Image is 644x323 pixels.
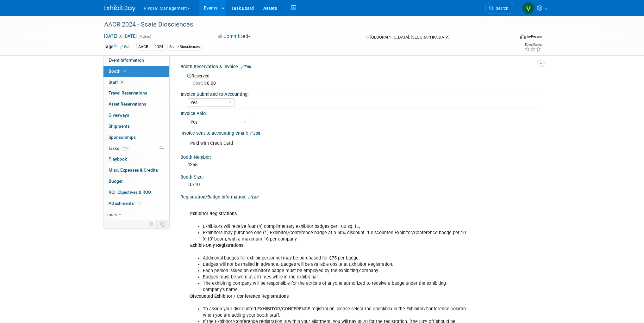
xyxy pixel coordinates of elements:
[109,90,147,95] span: Travel Reservations
[250,131,260,136] a: Edit
[109,201,142,206] span: Attachments
[522,2,535,14] img: Valerie Weld
[203,255,467,261] li: Additional badges for exhibit personnel may be purchased for $75 per badge.
[109,135,136,140] span: Sponsorships
[117,34,123,39] span: to
[109,124,130,129] span: Shipments
[109,101,146,107] span: Asset Reservations
[186,137,471,150] div: Paid with Credit Card
[203,223,467,230] li: Exhibitors will receive four (4) complimentary exhibitor badges per 100 sq. ft.,
[104,5,135,12] img: ExhibitDay
[123,69,127,73] i: Booth reservation complete
[109,69,128,74] span: Booth
[527,34,542,39] div: In-Person
[109,80,124,85] span: Staff
[156,220,169,228] td: Toggle Event Tabs
[109,190,151,195] span: ROI, Objectives & ROO
[180,62,541,70] div: Booth Reservation & Invoice:
[120,80,124,84] span: 6
[109,156,127,161] span: Playbook
[203,261,467,268] li: Badges will not be mailed in advance. Badges will be available onsite at Exhibitor Registration.
[193,81,207,86] span: Cost: $
[103,110,169,121] a: Giveaways
[203,230,467,242] li: Exhibitors may purchase one (1) Exhibitor/Conference badge at a 50% discount. 1 discounted Exhibi...
[103,88,169,99] a: Travel Reservations
[180,128,541,137] div: Invoice sent to accounting email:
[248,195,259,199] a: Edit
[146,220,157,228] td: Personalize Event Tab Strip
[216,33,253,40] button: Committed
[103,55,169,66] a: Event Information
[524,43,541,46] div: Event Rating
[203,274,467,280] li: Badges must be worn at all times while in the exhibit hall.
[121,146,129,150] span: 73%
[185,180,536,190] div: 10x10
[485,3,514,14] a: Search
[103,154,169,165] a: Playbook
[167,44,202,50] div: Scale Biosciences
[193,81,218,86] span: 0.00
[203,280,467,293] li: The exhibiting company will be responsible for the actions of anyone authorized to receive a badg...
[494,6,508,11] span: Search
[103,198,169,209] a: Attachments19
[181,109,538,117] div: Invoice Paid:
[104,33,137,39] span: [DATE] [DATE]
[103,99,169,110] a: Asset Reservations
[135,201,142,205] span: 19
[103,187,169,198] a: ROI, Objectives & ROO
[520,34,526,39] img: Format-Inperson.png
[181,89,538,97] div: Invoice Submitted to Accounting:
[180,172,541,180] div: Booth Size:
[109,58,144,63] span: Event Information
[108,146,129,151] span: Tasks
[103,77,169,88] a: Staff6
[241,65,251,69] a: Edit
[103,66,169,77] a: Booth
[103,176,169,187] a: Budget
[153,44,165,50] div: 2024
[203,268,467,274] li: Each person issued an exhibitor's badge must be employed by the exhibiting company.
[190,243,243,248] b: Exhibit-Only Registrations
[180,192,541,200] div: Registration/Badge Information:
[138,34,151,39] span: (4 days)
[109,179,123,184] span: Budget
[107,212,117,217] span: more
[477,33,542,42] div: Event Format
[104,43,131,51] td: Tags
[102,19,505,30] div: AACR 2024 - Scale Biosciences
[103,121,169,132] a: Shipments
[185,71,536,86] div: Reserved
[109,113,129,118] span: Giveaways
[103,209,169,220] a: more
[103,165,169,176] a: Misc. Expenses & Credits
[370,35,449,40] span: [GEOGRAPHIC_DATA], [GEOGRAPHIC_DATA]
[103,132,169,143] a: Sponsorships
[180,152,541,160] div: Booth Number:
[190,294,289,299] b: Discounted Exhibitor / Conference Registrations
[103,143,169,154] a: Tasks73%
[203,306,467,319] li: To assign your discounted EXHIBITOR/CONFERENCE registration, please select the checkbox in the Ex...
[190,211,237,216] b: Exhibitor Registrations
[120,45,131,49] a: Edit
[109,168,158,173] span: Misc. Expenses & Credits
[185,160,536,170] div: 4255
[136,44,150,50] div: AACR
